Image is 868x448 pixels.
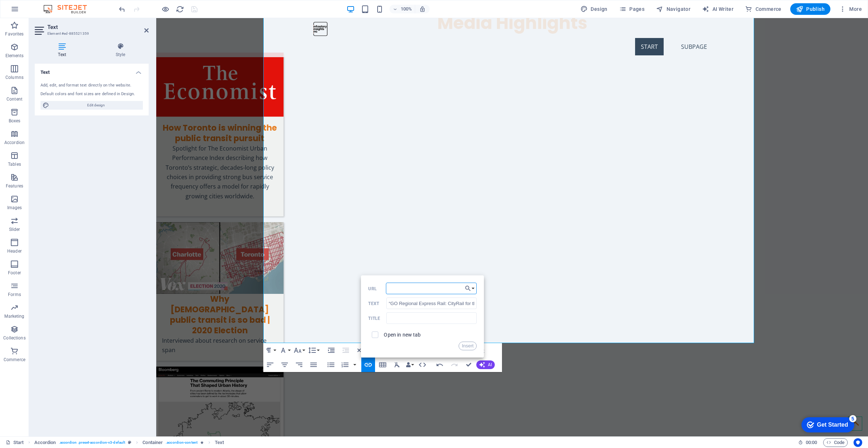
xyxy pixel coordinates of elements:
[292,358,306,372] button: Align Right
[578,3,610,15] div: Design (Ctrl+Alt+Y)
[166,438,197,447] span: . accordion-content
[459,342,477,350] button: Insert
[702,5,733,13] span: AI Writer
[8,270,21,276] p: Footer
[54,1,61,9] div: 5
[34,438,224,447] nav: breadcrumb
[798,438,817,447] h6: Session time
[656,5,690,13] span: Navigator
[42,5,96,13] img: Editor Logo
[5,31,24,37] p: Favorites
[278,358,292,372] button: Align Center
[376,358,390,372] button: Insert Table
[307,358,320,372] button: Align Justify
[653,3,693,15] button: Navigator
[699,3,736,15] button: AI Writer
[416,358,429,372] button: HTML
[92,43,149,58] h4: Style
[9,227,20,232] p: Slider
[823,438,848,447] button: Code
[400,5,412,13] h6: 100%
[4,140,25,145] p: Accordion
[35,43,92,58] h4: Text
[433,358,447,372] button: Undo (Ctrl+Z)
[580,5,608,13] span: Design
[6,183,23,189] p: Features
[35,64,149,77] h4: Text
[324,358,338,372] button: Unordered List
[384,332,421,338] label: Open in new tab
[34,438,56,447] span: Click to select. Double-click to edit
[5,75,24,80] p: Columns
[745,5,782,13] span: Commerce
[361,358,375,372] button: Insert Link
[6,438,24,447] a: Click to cancel selection. Double-click to open Pages
[3,335,25,341] p: Collections
[292,343,306,358] button: Font Size
[22,8,53,14] div: Get Started
[790,3,830,15] button: Publish
[263,343,277,358] button: Paragraph Format
[307,343,320,358] button: Line Height
[7,96,22,102] p: Content
[47,30,134,37] h3: Element #ed-885521359
[447,358,461,372] button: Redo (Ctrl+Shift+Z)
[4,357,25,363] p: Commerce
[578,3,610,15] button: Design
[616,3,647,15] button: Pages
[476,360,495,369] button: AI
[263,358,277,372] button: Align Left
[806,438,817,447] span: 00 00
[826,438,844,447] span: Code
[839,5,862,13] span: More
[118,5,126,13] button: undo
[8,292,21,297] p: Forms
[7,4,59,19] div: Get Started 5 items remaining, 0% complete
[278,343,292,358] button: Font Family
[352,358,358,372] button: Ordered List
[200,440,204,444] i: Element contains an animation
[41,91,143,97] div: Default colors and font sizes are defined in Design.
[390,358,404,372] button: Clear Formatting
[339,343,353,358] button: Decrease Indent
[142,438,163,447] span: Click to select. Double-click to edit
[854,438,862,447] button: Usercentrics
[51,101,141,110] span: Edit design
[368,301,386,306] label: Text
[47,24,149,30] h2: Text
[368,316,386,321] label: Title
[405,358,415,372] button: Data Bindings
[419,6,426,12] i: On resize automatically adjust zoom level to fit chosen device.
[59,438,125,447] span: . accordion .preset-accordion-v3-default
[41,83,143,89] div: Add, edit, and format text directly on the website.
[176,5,184,13] i: Reload page
[324,343,338,358] button: Increase Indent
[619,5,644,13] span: Pages
[796,5,825,13] span: Publish
[7,205,22,211] p: Images
[390,5,415,13] button: 100%
[836,3,865,15] button: More
[811,440,812,445] span: :
[8,161,21,167] p: Tables
[353,343,367,358] button: Superscript
[462,358,476,372] button: Confirm (Ctrl+⏎)
[7,248,22,254] p: Header
[368,286,386,291] label: URL
[118,5,126,13] i: Undo: Change text (Ctrl+Z)
[338,358,352,372] button: Ordered List
[215,438,224,447] span: Click to select. Double-click to edit
[128,440,131,444] i: This element is a customizable preset
[5,53,24,59] p: Elements
[4,313,24,319] p: Marketing
[742,3,784,15] button: Commerce
[488,363,492,367] span: AI
[41,101,143,110] button: Edit design
[175,5,184,13] button: reload
[9,118,21,124] p: Boxes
